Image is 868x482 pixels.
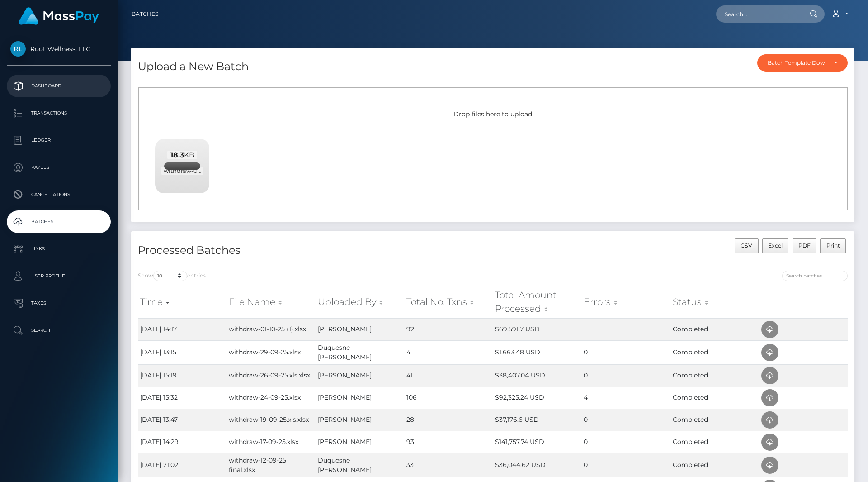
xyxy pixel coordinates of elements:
[10,134,107,147] p: Ledger
[670,364,759,387] td: Completed
[670,431,759,453] td: Completed
[493,340,581,364] td: $1,663.48 USD
[7,319,111,342] a: Search
[138,453,226,477] td: [DATE] 21:02
[10,41,26,57] img: Root Wellness, LLC
[493,453,581,477] td: $36,044.62 USD
[581,340,670,364] td: 0
[581,387,670,409] td: 4
[10,296,107,310] p: Taxes
[161,167,242,175] span: withdraw-03-10-25.xls.xlsx
[226,318,315,340] td: withdraw-01-10-25 (1).xlsx
[404,364,493,387] td: 41
[404,340,493,364] td: 4
[581,286,670,318] th: Errors: activate to sort column ascending
[493,431,581,453] td: $141,757.74 USD
[316,340,404,364] td: Duquesne [PERSON_NAME]
[226,409,315,431] td: withdraw-19-09-25.xls.xlsx
[138,431,226,453] td: [DATE] 14:29
[782,271,848,281] input: Search batches
[226,453,315,477] td: withdraw-12-09-25 final.xlsx
[670,409,759,431] td: Completed
[316,318,404,340] td: [PERSON_NAME]
[316,431,404,453] td: [PERSON_NAME]
[798,242,811,249] span: PDF
[138,318,226,340] td: [DATE] 14:17
[7,129,111,152] a: Ledger
[138,286,226,318] th: Time: activate to sort column ascending
[138,387,226,409] td: [DATE] 15:32
[10,215,107,229] p: Batches
[762,238,789,253] button: Excel
[741,242,752,249] span: CSV
[493,409,581,431] td: $37,176.6 USD
[493,318,581,340] td: $69,591.7 USD
[404,286,493,318] th: Total No. Txns: activate to sort column ascending
[10,242,107,256] p: Links
[670,387,759,409] td: Completed
[7,292,111,315] a: Taxes
[7,238,111,260] a: Links
[138,364,226,387] td: [DATE] 15:19
[404,387,493,409] td: 106
[453,110,532,118] span: Drop files here to upload
[826,242,840,249] span: Print
[226,387,315,409] td: withdraw-24-09-25.xlsx
[493,364,581,387] td: $38,407.04 USD
[10,161,107,174] p: Payees
[7,75,111,97] a: Dashboard
[7,102,111,124] a: Transactions
[10,188,107,201] p: Cancellations
[7,265,111,287] a: User Profile
[226,286,315,318] th: File Name: activate to sort column ascending
[316,453,404,477] td: Duquesne [PERSON_NAME]
[138,59,249,75] h4: Upload a New Batch
[7,183,111,206] a: Cancellations
[167,151,197,159] span: KB
[170,151,184,159] strong: 18.3
[581,318,670,340] td: 1
[404,453,493,477] td: 33
[581,453,670,477] td: 0
[316,286,404,318] th: Uploaded By: activate to sort column ascending
[716,5,801,23] input: Search...
[581,431,670,453] td: 0
[10,269,107,283] p: User Profile
[316,364,404,387] td: [PERSON_NAME]
[735,238,759,253] button: CSV
[138,409,226,431] td: [DATE] 13:47
[10,324,107,337] p: Search
[768,242,783,249] span: Excel
[670,286,759,318] th: Status: activate to sort column ascending
[581,364,670,387] td: 0
[820,238,846,253] button: Print
[670,318,759,340] td: Completed
[757,54,848,72] button: Batch Template Download
[7,45,111,53] span: Root Wellness, LLC
[132,5,158,24] a: Batches
[404,409,493,431] td: 28
[581,409,670,431] td: 0
[226,431,315,453] td: withdraw-17-09-25.xlsx
[316,409,404,431] td: [PERSON_NAME]
[768,59,827,67] div: Batch Template Download
[493,286,581,318] th: Total Amount Processed: activate to sort column ascending
[10,79,107,93] p: Dashboard
[226,364,315,387] td: withdraw-26-09-25.xls.xlsx
[316,387,404,409] td: [PERSON_NAME]
[153,271,187,281] select: Showentries
[10,106,107,120] p: Transactions
[19,7,99,25] img: MassPay Logo
[670,340,759,364] td: Completed
[404,431,493,453] td: 93
[404,318,493,340] td: 92
[226,340,315,364] td: withdraw-29-09-25.xlsx
[7,210,111,233] a: Batches
[138,243,486,258] h4: Processed Batches
[670,453,759,477] td: Completed
[138,271,206,281] label: Show entries
[7,156,111,179] a: Payees
[793,238,817,253] button: PDF
[493,387,581,409] td: $92,325.24 USD
[138,340,226,364] td: [DATE] 13:15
